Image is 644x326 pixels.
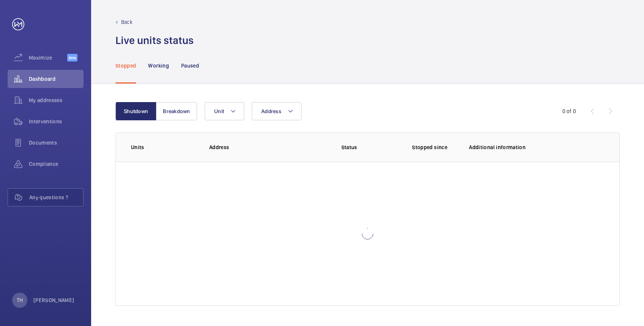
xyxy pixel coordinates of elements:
p: [PERSON_NAME] [33,296,74,304]
button: Shutdown [115,102,156,120]
span: Address [261,108,281,114]
p: Units [131,143,197,151]
span: Any questions ? [29,194,83,201]
button: Address [252,102,301,120]
div: 0 of 0 [562,107,576,115]
span: Maximize [29,54,67,61]
span: Beta [67,54,77,61]
p: Address [209,143,298,151]
span: Unit [214,108,224,114]
p: Status [304,143,395,151]
p: Back [121,18,133,26]
span: My addresses [29,96,84,104]
span: Compliance [29,160,84,168]
p: Stopped [115,62,136,69]
p: TH [17,296,23,304]
p: Paused [181,62,199,69]
p: Additional information [469,143,604,151]
button: Breakdown [156,102,197,120]
span: Documents [29,139,84,146]
span: Dashboard [29,75,84,83]
span: Interventions [29,118,84,125]
button: Unit [205,102,244,120]
p: Working [148,62,169,69]
p: Stopped since [412,143,457,151]
h1: Live units status [115,33,194,47]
